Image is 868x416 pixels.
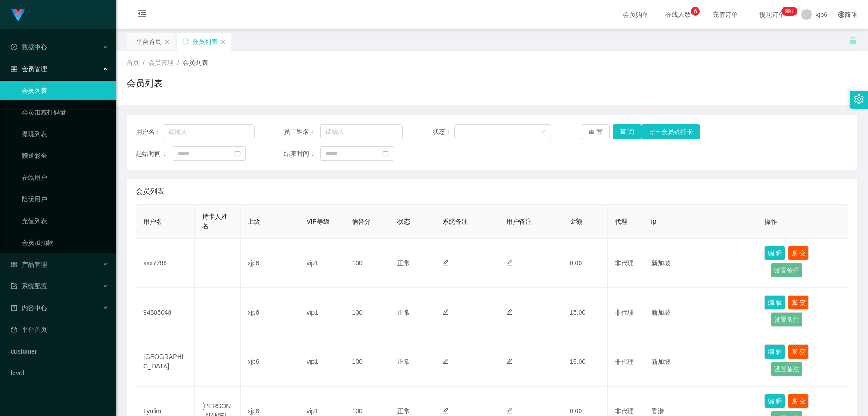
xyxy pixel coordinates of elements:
span: 系统备注 [443,218,468,225]
i: 图标: edit [443,259,449,266]
span: 充值订单 [708,11,742,18]
button: 编 辑 [764,344,785,359]
td: xxx7788 [136,239,195,288]
button: 重 置 [581,124,610,139]
a: 会员加扣款 [22,234,108,252]
i: 图标: calendar [234,150,241,157]
td: 100 [344,288,390,337]
td: 15.00 [562,337,608,387]
span: 状态： [433,127,455,137]
span: 正常 [397,259,410,267]
button: 编 辑 [764,295,785,310]
button: 查 询 [613,124,642,139]
span: 内容中心 [11,304,47,311]
td: 新加坡 [644,337,758,387]
span: 会员管理 [148,59,174,66]
i: 图标: down [540,129,546,135]
button: 账 变 [788,344,809,359]
i: 图标: calendar [382,150,389,157]
span: VIP等级 [307,218,330,225]
sup: 213 [781,7,797,16]
a: 会员加减打码量 [22,103,108,121]
button: 账 变 [788,394,809,408]
span: 用户名： [136,127,163,137]
span: 首页 [127,59,139,66]
a: 陪玩用户 [22,190,108,208]
span: / [143,59,145,66]
span: 结束时间： [284,149,320,158]
span: 会员列表 [183,59,208,66]
span: 非代理 [615,309,634,316]
td: 100 [344,239,390,288]
button: 设置备注 [771,362,802,376]
td: 0.00 [562,239,608,288]
a: customer [11,342,108,360]
span: 会员管理 [11,65,47,72]
td: 94885048 [136,288,195,337]
td: vip1 [299,337,344,387]
i: 图标: edit [443,358,449,364]
i: 图标: edit [506,259,513,266]
sup: 6 [691,7,700,16]
td: vip1 [299,239,344,288]
a: 提现列表 [22,125,108,143]
i: 图标: unlock [849,37,857,45]
span: 用户备注 [506,218,532,225]
span: 上级 [248,218,260,225]
td: vip1 [299,288,344,337]
i: 图标: check-circle-o [11,44,17,50]
span: 非代理 [615,259,634,267]
td: 15.00 [562,288,608,337]
span: 提现订单 [755,11,789,18]
a: 赠送彩金 [22,147,108,165]
span: 系统配置 [11,282,47,290]
span: 代理 [615,218,627,225]
i: 图标: menu-fold [127,0,157,29]
td: 新加坡 [644,288,758,337]
i: 图标: edit [443,309,449,315]
button: 账 变 [788,246,809,260]
span: ip [651,218,656,225]
td: xjp6 [241,337,299,387]
i: 图标: edit [506,309,513,315]
span: 正常 [397,358,410,365]
span: 正常 [397,407,410,415]
a: 充值列表 [22,212,108,230]
i: 图标: edit [506,358,513,364]
button: 导出会员银行卡 [642,124,700,139]
div: 平台首页 [136,33,161,50]
i: 图标: profile [11,305,17,311]
button: 设置备注 [771,312,802,327]
p: 6 [694,7,697,16]
td: xjp6 [241,239,299,288]
input: 请输入 [320,124,403,139]
span: 状态 [397,218,410,225]
a: 图标: dashboard平台首页 [11,320,108,339]
span: 会员列表 [136,186,165,197]
input: 请输入 [163,124,255,139]
i: 图标: close [164,39,170,45]
img: logo.9652507e.png [11,9,25,22]
span: 信誉分 [352,218,371,225]
button: 编 辑 [764,394,785,408]
span: 金额 [570,218,582,225]
div: 会员列表 [192,33,217,50]
h1: 会员列表 [127,77,163,90]
span: 产品管理 [11,261,47,268]
i: 图标: global [838,11,844,18]
i: 图标: setting [854,94,864,104]
span: 非代理 [615,358,634,365]
a: level [11,364,108,382]
td: [GEOGRAPHIC_DATA] [136,337,195,387]
span: 在线人数 [661,11,695,18]
button: 编 辑 [764,246,785,260]
td: 100 [344,337,390,387]
span: 非代理 [615,407,634,415]
a: 会员列表 [22,81,108,100]
i: 图标: appstore-o [11,261,17,268]
span: 操作 [764,218,777,225]
span: 正常 [397,309,410,316]
span: 起始时间： [136,149,172,158]
span: 员工姓名： [284,127,320,137]
span: 用户名 [143,218,162,225]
